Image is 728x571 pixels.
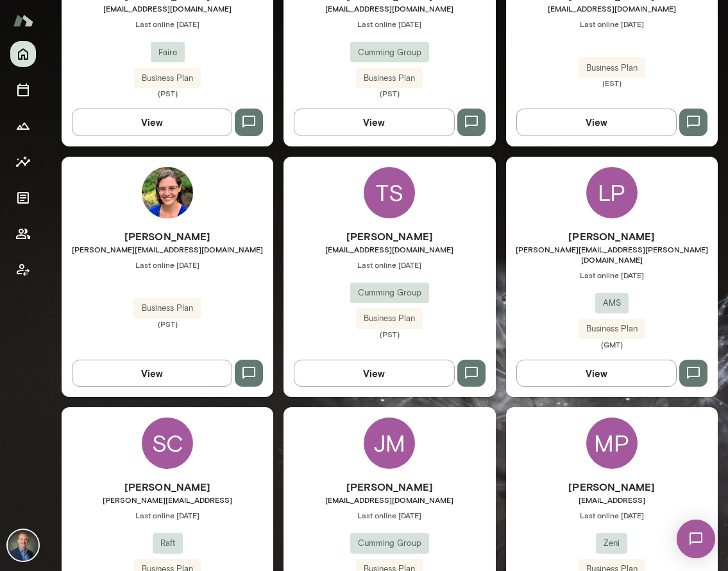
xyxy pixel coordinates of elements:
h6: [PERSON_NAME] [62,229,273,244]
span: [PERSON_NAME][EMAIL_ADDRESS][DOMAIN_NAME] [62,244,273,254]
button: Members [10,221,36,247]
div: TS [364,167,415,218]
button: Sessions [10,77,36,103]
h6: [PERSON_NAME] [284,229,495,244]
span: Last online [DATE] [284,259,495,270]
h6: [PERSON_NAME] [506,229,718,244]
span: (EST) [506,78,718,88]
span: Last online [DATE] [284,510,495,520]
button: Growth Plan [10,113,36,139]
button: Home [10,41,36,67]
span: Last online [DATE] [506,19,718,29]
span: Last online [DATE] [62,19,273,29]
span: Business Plan [134,72,201,85]
span: (PST) [284,88,495,98]
button: View [72,109,232,136]
span: Business Plan [356,72,423,85]
span: [PERSON_NAME][EMAIL_ADDRESS] [62,495,273,505]
div: SC [142,417,193,469]
img: Michael Alden [8,530,38,561]
span: (PST) [284,329,495,339]
span: Cumming Group [350,537,429,550]
span: Business Plan [579,322,645,335]
h6: [PERSON_NAME] [506,479,718,495]
span: Business Plan [579,62,645,75]
span: [EMAIL_ADDRESS] [506,495,718,505]
h6: [PERSON_NAME] [284,479,495,495]
span: Last online [DATE] [62,259,273,270]
button: View [72,360,232,387]
button: Client app [10,257,36,283]
span: Last online [DATE] [506,270,718,280]
button: Documents [10,185,36,211]
span: [PERSON_NAME][EMAIL_ADDRESS][PERSON_NAME][DOMAIN_NAME] [506,244,718,265]
span: Last online [DATE] [506,510,718,520]
h6: [PERSON_NAME] [62,479,273,495]
button: View [516,360,677,387]
div: MP [586,417,638,469]
span: [EMAIL_ADDRESS][DOMAIN_NAME] [284,3,495,13]
span: Business Plan [356,312,423,325]
span: Raft [153,537,183,550]
span: (PST) [62,88,273,98]
span: [EMAIL_ADDRESS][DOMAIN_NAME] [284,244,495,254]
button: View [294,360,454,387]
img: Annie McKenna [142,167,193,218]
span: Zeni [596,537,627,550]
span: Cumming Group [350,46,429,59]
span: [EMAIL_ADDRESS][DOMAIN_NAME] [62,3,273,13]
span: Faire [151,46,185,59]
div: LP [586,167,638,218]
span: [EMAIL_ADDRESS][DOMAIN_NAME] [506,3,718,13]
button: View [294,109,454,136]
span: (PST) [62,319,273,329]
span: Last online [DATE] [284,19,495,29]
button: Insights [10,149,36,175]
span: AMS [595,297,629,310]
div: JM [364,417,415,469]
span: (GMT) [506,339,718,349]
span: [EMAIL_ADDRESS][DOMAIN_NAME] [284,495,495,505]
button: View [516,109,677,136]
span: Business Plan [134,302,201,315]
img: Mento [13,8,33,33]
span: Cumming Group [350,286,429,299]
span: Last online [DATE] [62,510,273,520]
